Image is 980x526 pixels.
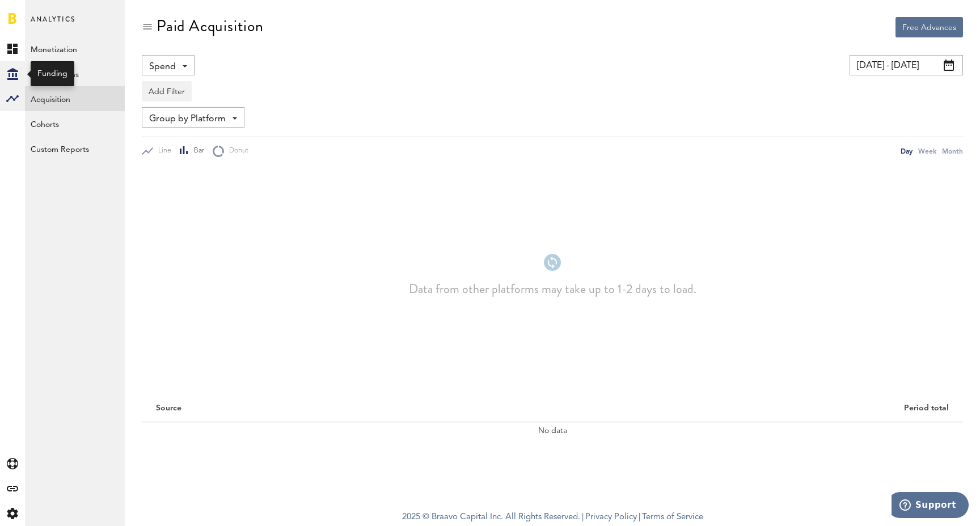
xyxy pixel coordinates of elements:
span: Donut [224,146,248,156]
a: Terms of Service [642,513,703,521]
div: Paid Acquisition [157,17,264,35]
iframe: Opens a widget where you can find more information [892,492,969,520]
span: Group by Platform [149,109,226,129]
img: account-sync.svg [544,254,561,271]
span: Spend [149,57,176,77]
div: Month [942,145,963,157]
a: Acquisition [25,86,125,111]
div: Source [156,404,181,413]
div: Funding [37,68,67,79]
a: Subscriptions [25,61,125,86]
a: Monetization [25,36,125,61]
span: Bar [189,146,204,156]
button: Add Filter [142,81,192,101]
a: Privacy Policy [585,513,637,521]
div: Day [901,145,913,157]
span: Line [153,146,171,156]
button: Free Advances [895,17,963,37]
a: Cohorts [25,111,125,136]
h3: Data from other platforms may take up to 1-2 days to load. [409,280,696,298]
div: Week [918,145,936,157]
span: 2025 © Braavo Capital Inc. All Rights Reserved. [402,509,580,526]
a: Custom Reports [25,136,125,161]
div: No data [142,422,963,439]
div: Period total [567,404,949,413]
span: Analytics [31,12,75,36]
